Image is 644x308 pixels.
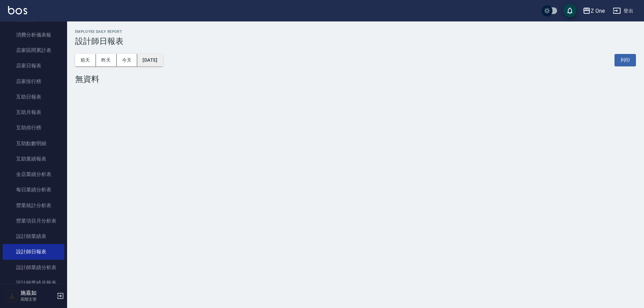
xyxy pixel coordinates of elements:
a: 互助日報表 [3,89,64,105]
img: Person [5,289,19,303]
h2: Employee Daily Report [75,29,636,34]
button: 前天 [75,54,96,66]
a: 店家日報表 [3,58,64,73]
a: 營業統計分析表 [3,198,64,213]
a: 設計師業績表 [3,229,64,244]
a: 全店業績分析表 [3,167,64,182]
img: Logo [8,6,27,14]
button: save [563,4,577,17]
a: 店家排行榜 [3,74,64,89]
a: 設計師業績分析表 [3,260,64,275]
h3: 設計師日報表 [75,37,636,46]
a: 互助月報表 [3,105,64,120]
a: 互助排行榜 [3,120,64,135]
a: 店家區間累計表 [3,43,64,58]
p: 高階主管 [20,296,55,302]
a: 設計師業績月報表 [3,275,64,291]
a: 每日業績分析表 [3,182,64,197]
div: 無資料 [75,74,636,84]
a: 設計師日報表 [3,244,64,259]
div: Z One [591,7,605,15]
button: 登出 [610,5,636,17]
a: 營業項目月分析表 [3,213,64,229]
h5: 施嘉如 [20,290,55,296]
button: 昨天 [96,54,117,66]
button: [DATE] [137,54,163,66]
button: 列印 [614,54,636,66]
a: 互助業績報表 [3,151,64,167]
a: 消費分析儀表板 [3,27,64,43]
button: 今天 [117,54,138,66]
a: 互助點數明細 [3,136,64,151]
button: Z One [580,4,607,18]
